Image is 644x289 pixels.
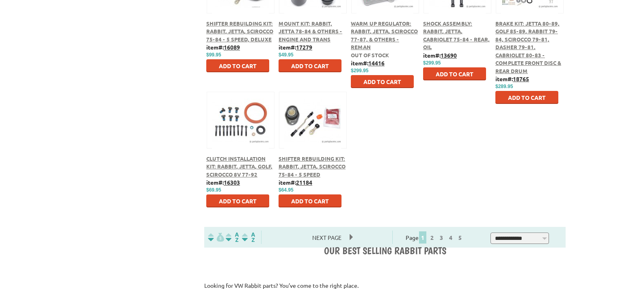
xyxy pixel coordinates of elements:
img: filterpricelow.svg [208,233,224,242]
span: $64.95 [279,187,294,193]
u: 17279 [296,43,312,51]
b: item#: [495,75,529,82]
a: 4 [447,234,454,241]
span: Add to Cart [291,197,329,205]
span: $69.95 [206,187,221,193]
a: Shock Assembly: Rabbit, Jetta, Cabriolet 75-84 - Rear, Oil [423,20,490,51]
span: Add to Cart [363,78,401,85]
u: 16303 [224,179,240,186]
span: Add to Cart [219,197,257,205]
span: $299.95 [423,60,441,66]
span: 1 [419,231,426,244]
a: 3 [438,234,445,241]
button: Add to Cart [279,194,341,207]
span: Add to Cart [508,94,546,101]
span: $49.95 [279,52,294,58]
button: Add to Cart [206,59,269,72]
span: Out of stock [351,52,389,58]
span: $299.95 [351,68,368,73]
button: Add to Cart [495,91,558,104]
u: 21184 [296,179,312,186]
a: 2 [428,234,436,241]
b: item#: [351,59,385,67]
u: 18765 [513,75,529,82]
u: 16089 [224,43,240,51]
img: Sort by Sales Rank [240,233,257,242]
a: Shifter Rebuilding Kit: Rabbit, Jetta, Scirocco 75-84 - 5 Speed [279,155,346,178]
span: $99.95 [206,52,221,58]
a: Mount Kit: Rabbit, Jetta 78-84 & Others - Engine and Trans [279,20,342,43]
span: Add to Cart [291,62,329,69]
img: Sort by Headline [224,233,240,242]
div: OUR BEST SELLING Rabbit PARTS [204,245,566,258]
span: Add to Cart [436,70,473,78]
b: item#: [279,179,312,186]
a: Warm Up Regulator: Rabbit, Jetta, Scirocco 77-87, & Others - Reman [351,20,418,51]
b: item#: [423,52,457,59]
a: 5 [456,234,464,241]
a: Next Page [304,234,350,241]
a: Clutch Installation Kit: Rabbit, Jetta, Golf, Scirocco 8V 77-92 [206,155,272,178]
div: Page [392,231,478,244]
u: 13690 [441,52,457,59]
u: 14416 [368,59,385,67]
button: Add to Cart [279,59,341,72]
span: Next Page [304,231,350,244]
span: $289.95 [495,84,513,89]
button: Add to Cart [206,194,269,207]
a: Shifter Rebuilding Kit: Rabbit, Jetta, Scirocco 75-84 - 5 Speed, Deluxe [206,20,273,43]
button: Add to Cart [351,75,414,88]
a: Brake Kit: Jetta 80-89, Golf 85-89, Rabbit 79-84, Scirocco 79-81, Dasher 79-81, Cabriolet 80-83 -... [495,20,561,74]
b: item#: [206,43,240,51]
b: item#: [279,43,312,51]
button: Add to Cart [423,67,486,80]
span: Add to Cart [219,62,257,69]
b: item#: [206,179,240,186]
